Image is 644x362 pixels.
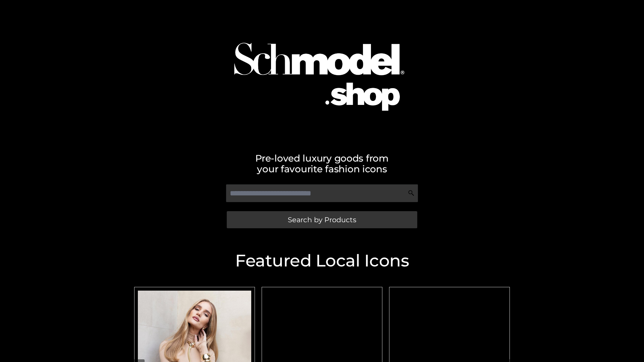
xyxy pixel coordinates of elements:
h2: Featured Local Icons​ [131,252,513,269]
img: Search Icon [408,190,415,196]
h2: Pre-loved luxury goods from your favourite fashion icons [131,153,513,174]
a: Search by Products [227,211,417,228]
span: Search by Products [288,216,356,223]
